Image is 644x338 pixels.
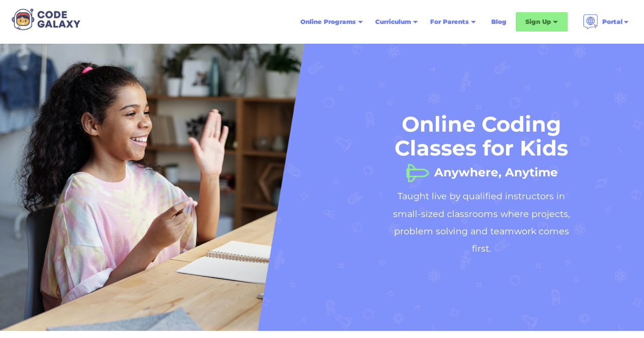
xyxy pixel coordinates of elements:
[385,112,578,160] h1: Online Coding Classes for Kids
[375,17,411,27] div: Curriculum
[602,17,623,27] div: Portal
[430,17,469,27] div: For Parents
[300,17,356,27] div: Online Programs
[525,17,551,27] div: Sign Up
[434,162,558,172] h1: Anywhere, Anytime
[385,188,578,258] h2: Taught live by qualified instructors in small-sized classrooms where projects, problem solving an...
[485,13,513,31] a: Blog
